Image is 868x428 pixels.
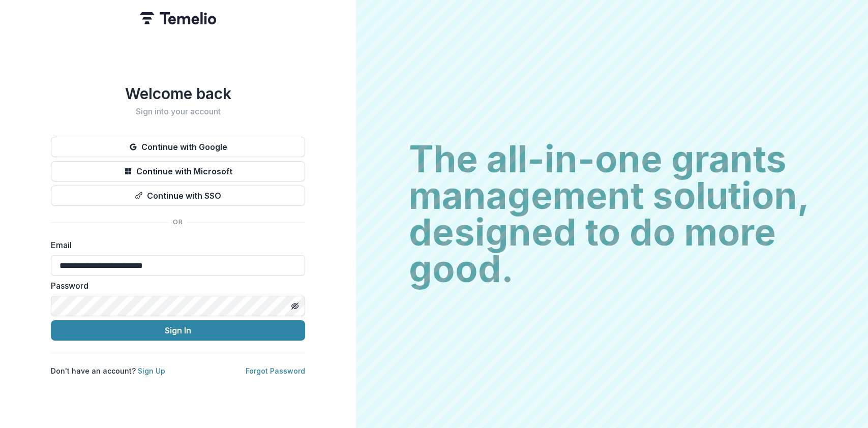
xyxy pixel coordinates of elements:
[51,137,305,157] button: Continue with Google
[51,107,305,116] h2: Sign into your account
[140,12,216,24] img: Temelio
[138,366,165,375] a: Sign Up
[51,84,305,103] h1: Welcome back
[51,239,299,251] label: Email
[51,320,305,341] button: Sign In
[51,186,305,206] button: Continue with SSO
[51,161,305,181] button: Continue with Microsoft
[51,365,165,376] p: Don't have an account?
[287,298,303,314] button: Toggle password visibility
[51,280,299,292] label: Password
[246,366,305,375] a: Forgot Password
